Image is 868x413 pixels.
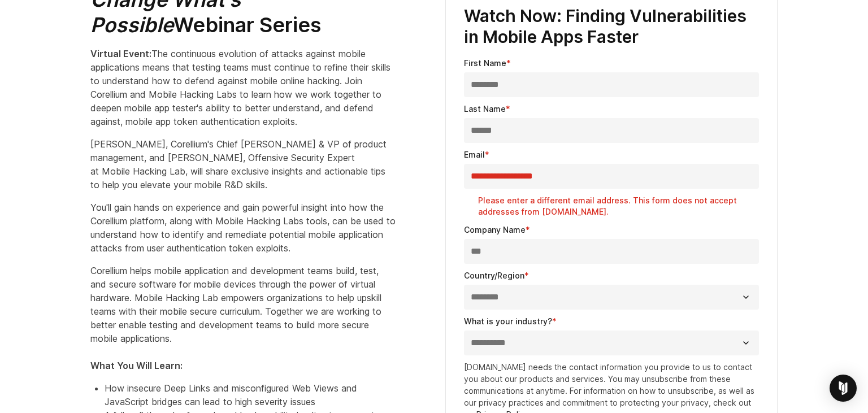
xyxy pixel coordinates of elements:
span: Corellium helps mobile application and development teams build, test, and secure software for mob... [90,265,381,371]
span: First Name [464,58,506,68]
strong: Virtual Event: [90,48,151,59]
p: You'll gain hands on experience and gain powerful insight into how the Corellium platform, along ... [90,201,396,255]
span: Company Name [464,225,526,234]
span: What is your industry? [464,316,552,326]
span: Country/Region [464,271,524,280]
span: [PERSON_NAME], Corellium's Chief [PERSON_NAME] & VP of product management, and [PERSON_NAME], Off... [90,138,387,190]
span: Email [464,150,485,159]
div: Open Intercom Messenger [830,375,857,402]
label: Please enter a different email address. This form does not accept addresses from [DOMAIN_NAME]. [478,195,759,218]
span: Last Name [464,104,506,114]
span: How insecure Deep Links and misconfigured Web Views and JavaScript bridges can lead to high sever... [105,382,357,407]
h3: Watch Now: Finding Vulnerabilities in Mobile Apps Faster [464,6,759,48]
strong: What You Will Learn: [90,360,183,371]
span: The continuous evolution of attacks against mobile applications means that testing teams must con... [90,48,390,127]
